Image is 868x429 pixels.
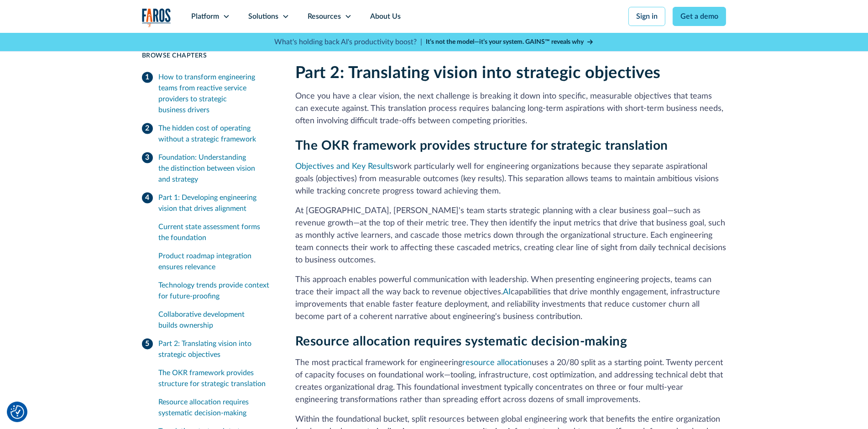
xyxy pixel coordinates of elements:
a: Objectives and Key Results [295,162,393,171]
div: Resource allocation requires systematic decision-making [158,397,273,419]
a: The hidden cost of operating without a strategic framework [142,119,273,148]
img: Logo of the analytics and reporting company Faros. [142,8,171,27]
a: It’s not the model—it’s your system. GAINS™ reveals why [426,37,594,47]
a: resource allocation [462,359,532,367]
a: Foundation: Understanding the distinction between vision and strategy [142,148,273,188]
a: Part 1: Developing engineering vision that drives alignment [142,188,273,218]
div: Product roadmap integration ensures relevance [158,251,273,272]
a: Sign in [628,7,665,26]
strong: It’s not the model—it’s your system. GAINS™ reveals why [426,39,584,45]
div: Platform [191,11,219,22]
div: Part 1: Developing engineering vision that drives alignment [158,192,273,214]
a: Part 2: Translating vision into strategic objectives [142,335,273,364]
a: Get a demo [673,7,726,26]
div: Technology trends provide context for future-proofing [158,280,273,302]
strong: Resource allocation requires systematic decision-making [295,335,627,348]
div: The OKR framework provides structure for strategic translation [158,367,273,389]
p: What's holding back AI's productivity boost? | [274,37,422,47]
p: The most practical framework for engineering uses a 20/80 split as a starting point. Twenty perce... [295,357,726,406]
div: Part 2: Translating vision into strategic objectives [158,338,273,360]
a: home [142,8,171,27]
a: Collaborative development builds ownership [158,305,273,335]
div: The hidden cost of operating without a strategic framework [158,123,273,145]
p: At [GEOGRAPHIC_DATA], [PERSON_NAME]'s team starts strategic planning with a clear business goal—s... [295,205,726,267]
div: Foundation: Understanding the distinction between vision and strategy [158,152,273,185]
strong: The OKR framework provides structure for strategic translation [295,139,668,152]
a: Technology trends provide context for future-proofing [158,276,273,305]
p: work particularly well for engineering organizations because they separate aspirational goals (ob... [295,161,726,198]
a: AI [503,288,511,296]
button: Cookie Settings [10,405,24,419]
div: Browse Chapters [142,51,273,61]
a: How to transform engineering teams from reactive service providers to strategic business drivers [142,68,273,119]
div: Resources [308,11,341,22]
a: Current state assessment forms the foundation [158,218,273,247]
a: Product roadmap integration ensures relevance [158,247,273,276]
a: The OKR framework provides structure for strategic translation [158,364,273,393]
p: This approach enables powerful communication with leadership. When presenting engineering project... [295,274,726,323]
img: Revisit consent button [10,405,24,419]
p: Once you have a clear vision, the next challenge is breaking it down into specific, measurable ob... [295,90,726,127]
div: How to transform engineering teams from reactive service providers to strategic business drivers [158,72,273,115]
div: Current state assessment forms the foundation [158,221,273,243]
div: Solutions [248,11,278,22]
strong: Part 2: Translating vision into strategic objectives [295,65,661,81]
a: Resource allocation requires systematic decision-making [158,393,273,422]
div: Collaborative development builds ownership [158,309,273,331]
